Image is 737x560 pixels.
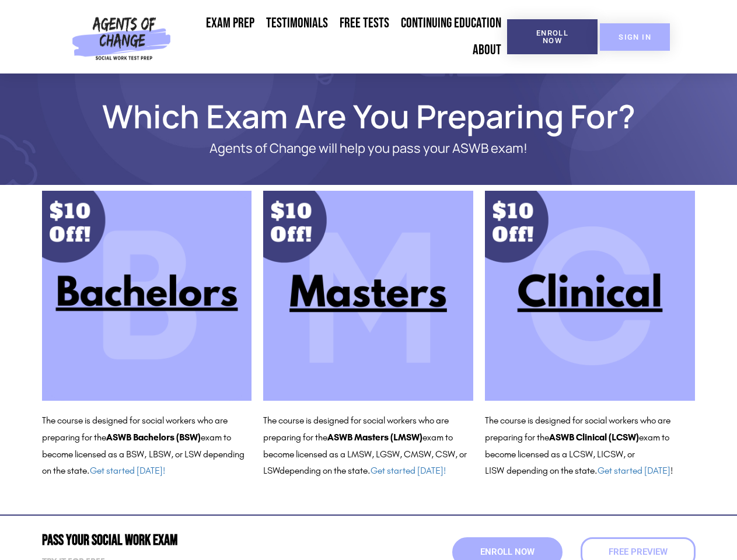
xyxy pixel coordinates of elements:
a: Get started [DATE]! [371,465,446,476]
p: The course is designed for social workers who are preparing for the exam to become licensed as a ... [42,412,252,480]
span: depending on the state. [280,465,446,476]
a: Get started [DATE]! [90,465,165,476]
a: Testimonials [260,10,334,37]
b: ASWB Masters (LMSW) [327,432,422,443]
nav: Menu [176,10,507,64]
span: depending on the state [507,465,595,476]
a: Exam Prep [200,10,260,37]
p: The course is designed for social workers who are preparing for the exam to become licensed as a ... [485,412,695,480]
a: About [467,37,507,64]
a: Continuing Education [395,10,507,37]
span: . ! [595,465,673,476]
a: Free Tests [334,10,395,37]
span: Free Preview [609,548,668,556]
span: Enroll Now [480,548,535,556]
p: The course is designed for social workers who are preparing for the exam to become licensed as a ... [263,412,473,480]
a: SIGN IN [600,23,670,51]
b: ASWB Bachelors (BSW) [106,432,201,443]
b: ASWB Clinical (LCSW) [549,432,639,443]
p: Agents of Change will help you pass your ASWB exam! [83,141,655,156]
a: Enroll Now [507,19,598,54]
span: SIGN IN [619,33,651,41]
span: Enroll Now [526,29,579,44]
h2: Pass Your Social Work Exam [42,533,363,548]
a: Get started [DATE] [598,465,670,476]
h1: Which Exam Are You Preparing For? [36,103,701,129]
